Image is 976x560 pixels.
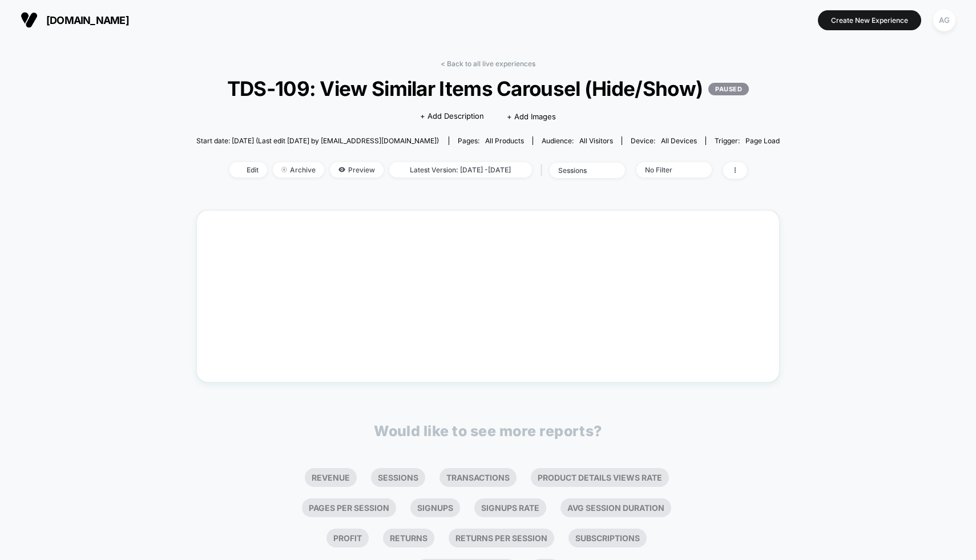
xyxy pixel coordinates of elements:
[485,136,524,145] span: all products
[507,112,556,121] span: + Add Images
[383,529,434,547] li: Returns
[449,529,554,547] li: Returns Per Session
[622,136,705,145] span: Device:
[273,162,324,178] span: Archive
[21,11,38,29] img: Visually logo
[708,83,749,95] p: PAUSED
[281,167,287,172] img: end
[661,136,697,145] span: all devices
[326,529,369,547] li: Profit
[579,136,613,145] span: All Visitors
[441,59,535,68] a: < Back to all live experiences
[229,162,267,178] span: Edit
[531,468,669,487] li: Product Details Views Rate
[474,498,546,517] li: Signups Rate
[458,136,524,145] div: Pages:
[745,136,780,145] span: Page Load
[538,162,550,179] span: |
[818,10,921,30] button: Create New Experience
[17,11,132,29] button: [DOMAIN_NAME]
[645,166,691,174] div: No Filter
[302,498,396,517] li: Pages Per Session
[374,422,602,440] p: Would like to see more reports?
[930,9,959,32] button: AG
[560,498,671,517] li: Avg Session Duration
[542,136,613,145] div: Audience:
[410,498,460,517] li: Signups
[420,111,484,122] span: + Add Description
[933,9,955,31] div: AG
[46,14,129,26] span: [DOMAIN_NAME]
[715,136,780,145] div: Trigger:
[196,136,439,145] span: Start date: [DATE] (Last edit [DATE] by [EMAIL_ADDRESS][DOMAIN_NAME])
[558,166,604,175] div: sessions
[389,162,532,178] span: Latest Version: [DATE] - [DATE]
[568,529,647,547] li: Subscriptions
[330,162,384,178] span: Preview
[371,468,425,487] li: Sessions
[305,468,357,487] li: Revenue
[439,468,517,487] li: Transactions
[225,76,751,100] span: TDS-109: View Similar Items Carousel (Hide/Show)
